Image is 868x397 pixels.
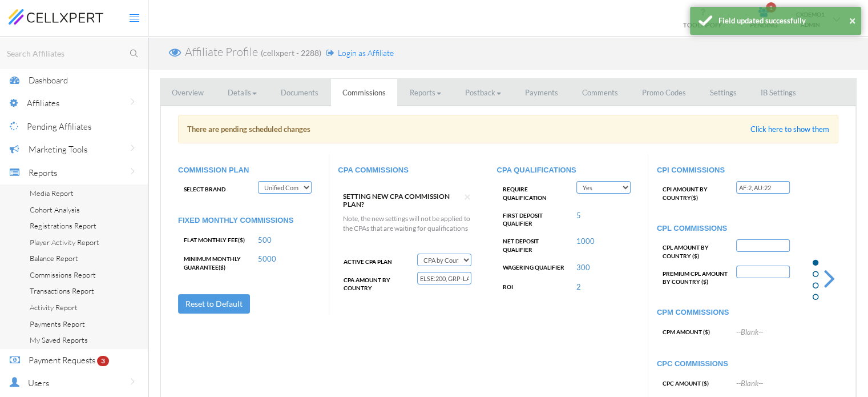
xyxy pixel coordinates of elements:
[343,193,470,207] h6: SETTING NEW CPA COMMISSION PLAN?
[178,251,249,271] label: ( )
[576,282,581,291] a: 2
[514,79,570,107] a: Payments
[28,378,49,388] span: Users
[178,294,250,314] button: Reset to Default
[736,379,763,388] a: --Blank--
[261,48,321,58] small: (cellxpert - 2288)
[97,356,109,366] span: 3
[657,308,798,316] h5: CPM COMMISSIONS
[497,207,568,228] label: First Deposit Qualifier
[30,286,94,295] span: Transactions Report
[29,144,87,155] span: Marketing Tools
[657,239,728,260] label: CPL AMOUNT BY COUNTRY ( )
[269,79,330,107] a: Documents
[5,46,148,61] input: Search Affiliates
[657,360,798,368] h5: CPC COMMISSIONS
[9,9,103,24] img: cellxpert-logo.svg
[30,319,85,328] span: Payments Report
[258,235,272,244] a: 500
[749,79,808,107] a: IB Settings
[657,324,728,336] label: CPM AMOUNT ( )
[576,263,590,272] a: 300
[178,232,249,244] label: ( )
[216,79,268,107] a: Details
[30,205,80,214] span: Cohort Analysis
[184,255,241,270] span: Minimum Monthly Guarantee
[27,121,91,132] span: Pending Affiliates
[497,259,568,271] label: Wagering Qualifier
[178,216,320,224] h5: FIXED MONTHLY COMMISSIONS
[27,98,59,109] span: Affiliates
[398,79,453,107] a: Reports
[30,335,88,344] span: My Saved Reports
[343,214,470,233] p: Note, the new settings will not be applied to the CPAs that are waiting for qualifications
[178,181,249,193] label: Select Brand
[497,166,639,174] h5: CPA QUALIFICATIONS
[657,266,728,286] label: Premium CPL AMOUNT BY COUNTRY ( )
[30,189,74,198] span: Media Report
[663,186,708,200] span: CPI AMOUNT BY COUNTRY
[331,79,397,107] a: Commissions
[657,224,798,232] h5: CPL COMMISSIONS
[657,181,728,202] label: ( )
[338,272,409,292] label: CPA Amount By Country
[30,303,78,312] span: Activity Report
[30,254,78,263] span: Balance Report
[178,166,320,174] h5: COMMISSION PLAN
[338,254,409,266] label: Active CPA Plan
[187,125,310,134] strong: There are pending scheduled changes
[736,327,763,336] a: --Blank--
[464,190,471,202] button: ×
[718,15,853,26] div: Field updated successfully
[29,167,57,178] span: Reports
[497,233,568,254] label: Net Deposit Qualifier
[703,278,706,285] currency-sign: $
[497,279,568,291] label: roi
[766,2,776,13] span: 1
[576,236,595,246] a: 1000
[576,211,581,220] a: 5
[160,79,215,107] a: Overview
[185,44,393,61] p: Affiliate Profile
[184,236,238,243] span: Flat Monthly Fee
[240,236,243,243] currency-sign: $
[337,48,393,58] span: Login as Affiliate
[631,79,697,107] a: Promo Codes
[705,328,708,335] currency-sign: $
[324,45,393,59] a: Login as Affiliate
[849,12,856,29] button: ×
[699,79,748,107] a: Settings
[258,254,276,263] a: 5000
[30,270,96,279] span: Commissions Report
[693,194,696,201] currency-sign: $
[571,79,629,107] a: Comments
[454,79,512,107] a: Postback
[338,166,479,174] h5: CPA COMMISSIONS
[750,124,829,135] a: Click here to show them
[29,75,68,86] span: Dashboard
[694,252,697,259] currency-sign: $
[683,21,722,29] span: TOOLTIP
[220,264,224,271] currency-sign: $
[497,181,568,202] label: Require Qualification
[657,375,728,387] label: CPC AMOUNT ( )
[657,166,798,174] h5: CPI COMMISSIONS
[30,238,99,247] span: Player Activity Report
[29,355,95,366] span: Payment Requests
[704,380,707,387] currency-sign: $
[30,221,96,230] span: Registrations Report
